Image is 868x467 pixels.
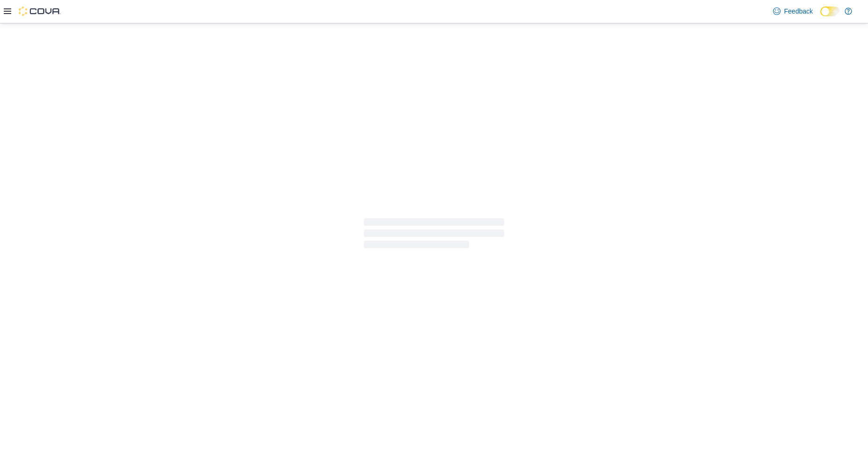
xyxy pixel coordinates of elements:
img: Cova [19,7,61,16]
span: Dark Mode [820,16,821,17]
span: Feedback [784,7,813,16]
span: Loading [364,220,504,250]
input: Dark Mode [820,7,840,16]
a: Feedback [769,2,817,21]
